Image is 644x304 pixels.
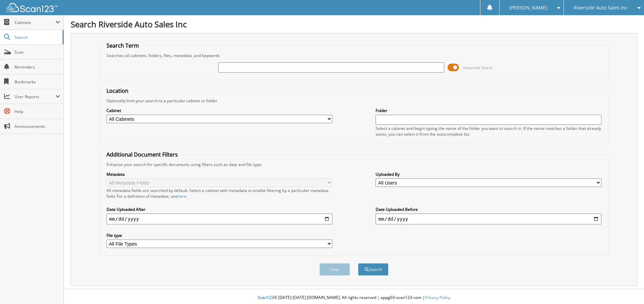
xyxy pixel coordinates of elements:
button: Search [358,263,388,276]
legend: Location [103,87,132,94]
div: Searches all cabinets, folders, files, metadata, and keywords [103,53,605,58]
input: end [376,214,601,224]
span: Riverside Auto Sales Inc [574,6,628,10]
label: Date Uploaded After [106,206,332,212]
a: Privacy Policy [425,295,450,300]
button: Clear [319,263,350,276]
span: Scan123 [258,295,274,300]
label: Metadata [106,171,332,177]
legend: Additional Document Filters [103,151,181,158]
span: Help [15,109,60,114]
span: Bookmarks [15,79,60,85]
a: here [177,193,186,199]
div: All metadata fields are searched by default. Select a cabinet with metadata to enable filtering b... [106,188,332,199]
span: Advanced Search [463,65,493,70]
img: scan123-logo-white.svg [7,3,57,12]
span: Cabinets [15,20,55,25]
label: Cabinet [106,108,332,113]
span: Scan [15,49,60,55]
legend: Search Term [103,42,142,49]
span: User Reports [15,94,55,100]
label: File type [106,232,332,238]
span: [PERSON_NAME] [509,6,547,10]
label: Folder [376,108,601,113]
span: Reminders [15,64,60,70]
input: start [106,214,332,224]
h1: Search Riverside Auto Sales Inc [71,19,637,30]
span: Announcements [15,123,60,129]
div: Select a cabinet and begin typing the name of the folder you want to search in. If the name match... [376,126,601,137]
label: Date Uploaded Before [376,206,601,212]
div: Optionally limit your search to a particular cabinet or folder [103,98,605,104]
span: Search [15,34,59,40]
div: Enhance your search for specific documents using filters such as date and file type. [103,162,605,167]
label: Uploaded By [376,171,601,177]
